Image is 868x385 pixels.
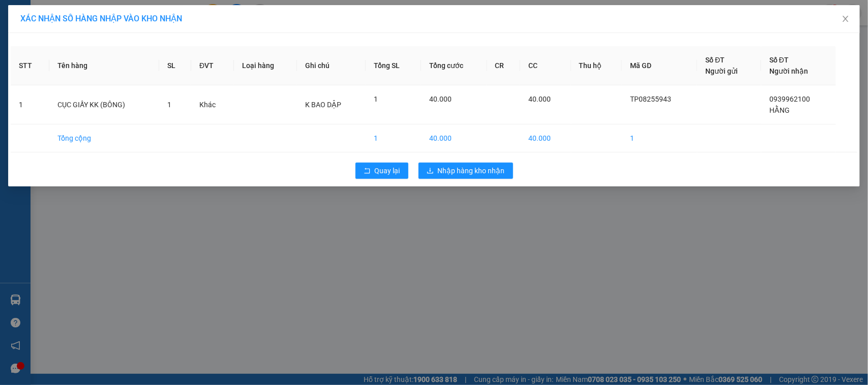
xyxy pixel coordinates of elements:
[418,163,513,179] button: downloadNhập hàng kho nhận
[427,167,434,175] span: download
[520,124,571,152] td: 40.000
[159,46,191,85] th: SL
[769,67,808,75] span: Người nhận
[622,46,697,85] th: Mã GD
[622,124,697,152] td: 1
[769,56,789,64] span: Số ĐT
[191,46,234,85] th: ĐVT
[234,46,297,85] th: Loại hàng
[305,101,341,109] span: K BAO DẬP
[375,165,400,176] span: Quay lại
[528,95,551,103] span: 40.000
[297,46,366,85] th: Ghi chú
[49,85,159,124] td: CỤC GIẤY KK (BÔNG)
[20,14,182,23] span: XÁC NHẬN SỐ HÀNG NHẬP VÀO KHO NHẬN
[705,56,725,64] span: Số ĐT
[769,95,810,103] span: 0939962100
[355,163,408,179] button: rollbackQuay lại
[191,85,234,124] td: Khác
[842,15,850,23] span: close
[421,124,487,152] td: 40.000
[49,124,159,152] td: Tổng cộng
[366,124,421,152] td: 1
[421,46,487,85] th: Tổng cước
[438,165,505,176] span: Nhập hàng kho nhận
[364,167,371,175] span: rollback
[11,85,49,124] td: 1
[49,46,159,85] th: Tên hàng
[11,46,49,85] th: STT
[831,5,860,34] button: Close
[520,46,571,85] th: CC
[630,95,671,103] span: TP08255943
[374,95,378,103] span: 1
[769,106,790,114] span: HẰNG
[167,101,171,109] span: 1
[487,46,520,85] th: CR
[571,46,622,85] th: Thu hộ
[429,95,452,103] span: 40.000
[705,67,738,75] span: Người gửi
[366,46,421,85] th: Tổng SL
